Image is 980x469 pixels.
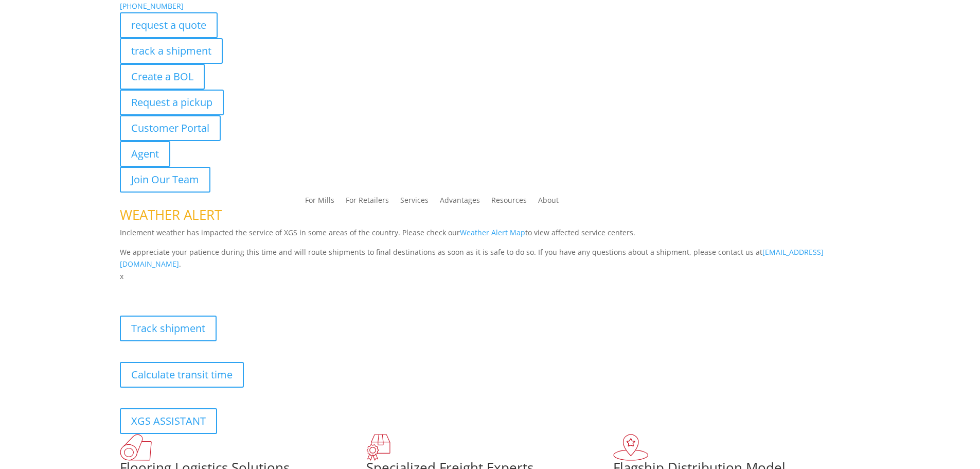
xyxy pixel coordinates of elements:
a: [PHONE_NUMBER] [120,1,184,11]
a: XGS ASSISTANT [120,408,217,434]
a: Weather Alert Map [460,228,525,237]
img: xgs-icon-total-supply-chain-intelligence-red [120,434,152,461]
a: Calculate transit time [120,362,244,388]
img: xgs-icon-flagship-distribution-model-red [613,434,649,461]
a: Resources [491,197,527,208]
a: Create a BOL [120,64,205,90]
a: Services [400,197,429,208]
a: request a quote [120,12,218,38]
p: We appreciate your patience during this time and will route shipments to final destinations as so... [120,246,861,271]
a: Join Our Team [120,167,210,193]
a: About [538,197,559,208]
a: For Mills [305,197,334,208]
p: x [120,270,861,283]
span: WEATHER ALERT [120,205,222,224]
img: xgs-icon-focused-on-flooring-red [366,434,390,461]
a: For Retailers [346,197,389,208]
a: Track shipment [120,316,217,341]
a: Agent [120,141,170,167]
p: Inclement weather has impacted the service of XGS in some areas of the country. Please check our ... [120,227,861,246]
a: track a shipment [120,38,223,64]
a: Request a pickup [120,90,224,115]
a: Advantages [440,197,480,208]
a: Customer Portal [120,115,221,141]
b: Visibility, transparency, and control for your entire supply chain. [120,284,349,294]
